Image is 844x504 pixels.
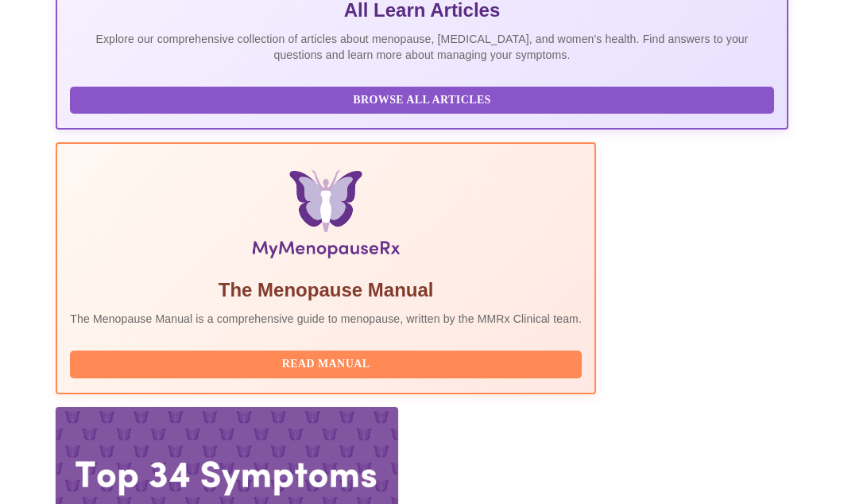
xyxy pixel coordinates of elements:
[70,351,582,378] button: Read Manual
[86,91,757,110] span: Browse All Articles
[70,31,773,63] p: Explore our comprehensive collection of articles about menopause, [MEDICAL_DATA], and women's hea...
[70,92,777,106] a: Browse All Articles
[70,87,773,114] button: Browse All Articles
[70,356,586,370] a: Read Manual
[151,169,500,265] img: Menopause Manual
[86,355,566,374] span: Read Manual
[70,311,582,327] p: The Menopause Manual is a comprehensive guide to menopause, written by the MMRx Clinical team.
[70,277,582,303] h5: The Menopause Manual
